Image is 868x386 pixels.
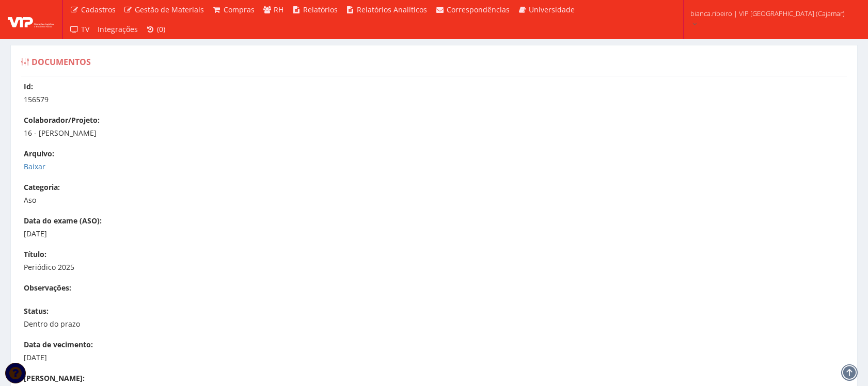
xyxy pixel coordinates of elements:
[24,340,93,350] label: Data de vecimento:
[24,149,54,159] label: Arquivo:
[66,20,93,39] a: TV
[529,5,575,14] span: Universidade
[24,249,46,260] label: Título:
[81,24,89,34] span: TV
[24,216,102,226] label: Data do exame (ASO):
[224,5,255,14] span: Compras
[24,319,855,329] p: Dentro do prazo
[24,262,855,272] p: Periódico 2025
[31,56,91,68] span: Documentos
[98,24,138,34] span: Integrações
[24,373,85,383] label: [PERSON_NAME]:
[24,352,855,363] p: [DATE]
[24,128,855,138] p: 16 - [PERSON_NAME]
[8,12,54,27] img: logo
[24,82,33,92] label: Id:
[24,306,49,316] label: Status:
[274,5,283,14] span: RH
[135,5,204,14] span: Gestão de Materiais
[303,5,338,14] span: Relatórios
[357,5,427,14] span: Relatórios Analíticos
[447,5,510,14] span: Correspondências
[24,162,45,171] a: Baixar
[157,24,165,34] span: (0)
[142,20,170,39] a: (0)
[690,8,845,19] span: bianca.ribeiro | VIP [GEOGRAPHIC_DATA] (Cajamar)
[24,195,855,205] p: Aso
[24,94,855,105] p: 156579
[24,229,855,239] p: [DATE]
[24,182,60,192] label: Categoria:
[24,115,100,125] label: Colaborador/Projeto:
[81,5,116,14] span: Cadastros
[24,283,71,293] label: Observações:
[93,20,142,39] a: Integrações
